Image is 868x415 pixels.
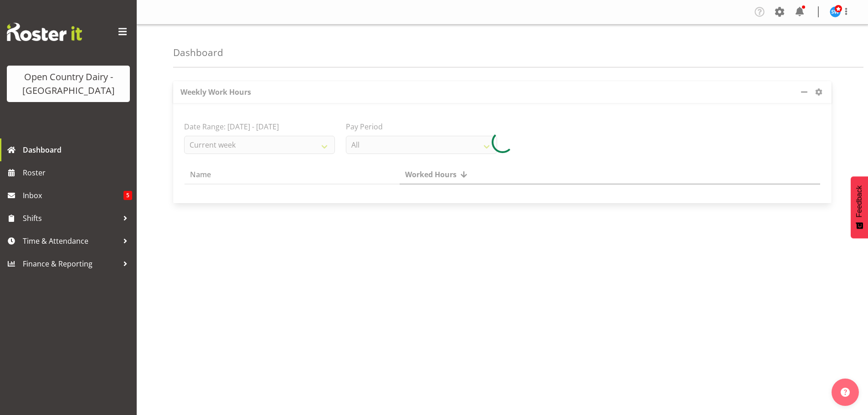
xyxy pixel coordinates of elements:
h4: Dashboard [173,47,223,58]
img: help-xxl-2.png [841,388,850,397]
span: Feedback [855,185,863,217]
span: Finance & Reporting [23,257,118,271]
span: Shifts [23,211,118,225]
span: Dashboard [23,143,132,157]
div: Open Country Dairy - [GEOGRAPHIC_DATA] [16,70,121,97]
button: Feedback - Show survey [851,176,868,238]
span: 5 [123,191,132,200]
span: Inbox [23,189,123,202]
span: Time & Attendance [23,234,118,248]
span: Roster [23,166,132,179]
img: Rosterit website logo [7,23,82,41]
img: steve-webb7510.jpg [830,6,841,17]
